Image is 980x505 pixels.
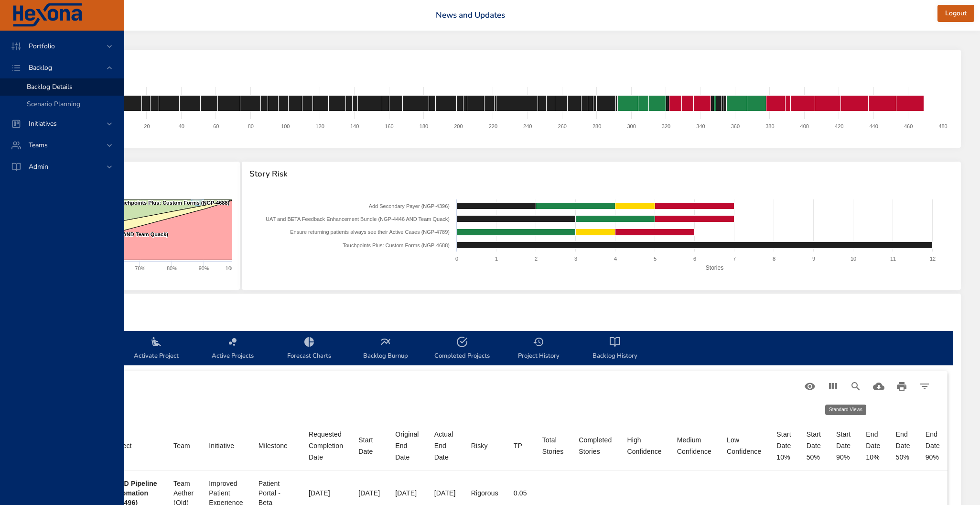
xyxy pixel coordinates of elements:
[173,440,190,451] div: Team
[200,336,265,362] span: Active Projects
[727,434,761,457] div: Low Confidence
[866,428,880,463] div: End Date 10%
[812,256,815,262] text: 9
[773,256,775,262] text: 8
[209,440,234,451] div: Initiative
[579,434,612,457] div: Completed Stories
[167,265,177,271] text: 80%
[939,123,948,129] text: 480
[179,123,184,129] text: 40
[495,256,498,262] text: 1
[574,256,577,262] text: 3
[471,440,498,451] span: Risky
[592,123,601,129] text: 280
[395,428,419,463] div: Sort
[258,440,288,451] div: Sort
[662,123,670,129] text: 320
[471,440,488,451] div: Sort
[627,434,661,457] div: High Confidence
[535,256,538,262] text: 2
[677,434,711,457] div: Medium Confidence
[890,256,895,262] text: 11
[455,256,458,262] text: 0
[727,434,761,457] div: Sort
[368,203,449,209] text: Add Secondary Payer (NGP-4396)
[765,123,774,129] text: 380
[677,434,711,457] div: Sort
[173,440,194,451] span: Team
[358,488,380,498] div: [DATE]
[173,440,190,451] div: Sort
[430,336,495,362] span: Completed Projects
[434,428,456,463] div: Actual End Date
[614,256,617,262] text: 4
[420,123,428,129] text: 180
[249,169,953,179] span: Story Risk
[343,242,450,248] text: Touchpoints Plus: Custom Forms (NGP-4688)
[558,123,567,129] text: 260
[309,428,343,463] div: Sort
[353,336,418,362] span: Backlog Burnup
[258,440,288,451] div: Milestone
[514,488,527,498] div: 0.05
[290,229,450,235] text: Ensure returning patients always see their Active Cases (NGP-4789)
[913,375,936,398] button: Filter Table
[514,440,522,451] div: Sort
[21,119,65,128] span: Initiatives
[199,265,209,271] text: 90%
[697,123,705,129] text: 340
[316,123,324,129] text: 120
[807,428,821,463] div: Start Date 50%
[776,428,791,463] div: Start Date 10%
[27,99,80,109] span: Scenario Planning
[434,488,456,498] div: [DATE]
[489,123,497,129] text: 220
[213,123,219,129] text: 60
[281,123,290,129] text: 100
[731,123,740,129] text: 360
[582,336,647,362] span: Backlog History
[350,123,359,129] text: 140
[11,3,83,27] img: Hexona
[870,123,878,129] text: 440
[385,123,394,129] text: 160
[627,123,636,129] text: 300
[358,434,380,457] div: Start Date
[542,434,564,457] div: Sort
[27,82,73,91] span: Backlog Details
[579,434,612,457] div: Sort
[844,375,867,398] button: Search
[69,57,953,67] span: Backlog Risk
[436,10,505,21] a: News and Updates
[144,123,150,129] text: 20
[395,428,419,463] div: Original End Date
[693,256,696,262] text: 6
[514,440,527,451] span: TP
[277,336,342,362] span: Forecast Charts
[434,428,456,463] div: Sort
[836,428,851,463] div: Start Date 90%
[850,256,856,262] text: 10
[21,42,63,51] span: Portfolio
[896,428,910,463] div: End Date 50%
[124,336,189,362] span: Activate Project
[471,488,498,498] div: Rigorous
[514,440,522,451] div: TP
[309,428,343,463] span: Requested Completion Date
[835,123,843,129] text: 420
[542,434,564,457] div: Total Stories
[627,434,661,457] div: Sort
[21,162,56,171] span: Admin
[266,216,450,222] text: UAT and BETA Feedback Enhancement Bundle (NGP-4446 AND Team Quack)
[654,256,657,262] text: 5
[309,488,343,498] div: [DATE]
[821,375,844,398] button: View Columns
[733,256,736,262] text: 7
[248,123,254,129] text: 80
